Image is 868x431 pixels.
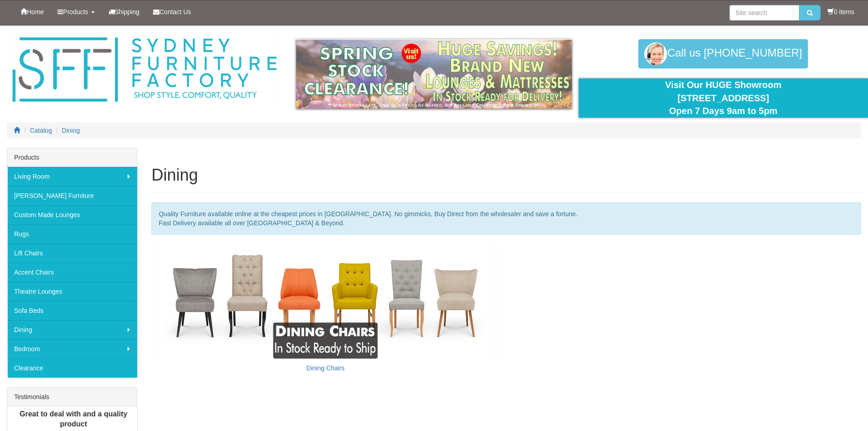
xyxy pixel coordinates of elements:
[151,244,499,360] img: Dining Chairs
[20,410,127,428] b: Great to deal with and a quality product
[63,8,88,16] span: Products
[296,39,572,109] img: spring-sale.gif
[146,0,198,23] a: Contact Us
[7,167,137,186] a: Living Room
[306,364,344,372] a: Dining Chairs
[729,5,799,21] input: Site search
[7,339,137,358] a: Bedroom
[14,0,51,23] a: Home
[586,78,861,118] div: Visit Our HUGE Showroom [STREET_ADDRESS] Open 7 Days 9am to 5pm
[115,8,140,16] span: Shipping
[62,127,80,134] a: Dining
[7,320,137,339] a: Dining
[8,35,281,105] img: Sydney Furniture Factory
[151,202,861,235] div: Quality Furniture available online at the cheapest prices in [GEOGRAPHIC_DATA]. No gimmicks, Buy ...
[51,0,101,23] a: Products
[827,7,854,16] li: 0 items
[7,205,137,224] a: Custom Made Lounges
[7,282,137,301] a: Theatre Lounges
[7,224,137,244] a: Rugs
[7,148,137,167] div: Products
[7,263,137,282] a: Accent Chairs
[7,301,137,320] a: Sofa Beds
[7,388,137,406] div: Testimonials
[159,8,191,16] span: Contact Us
[151,166,861,184] h1: Dining
[7,244,137,263] a: Lift Chairs
[7,186,137,205] a: [PERSON_NAME] Furniture
[30,127,52,134] a: Catalog
[102,0,147,23] a: Shipping
[27,8,44,16] span: Home
[7,358,137,378] a: Clearance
